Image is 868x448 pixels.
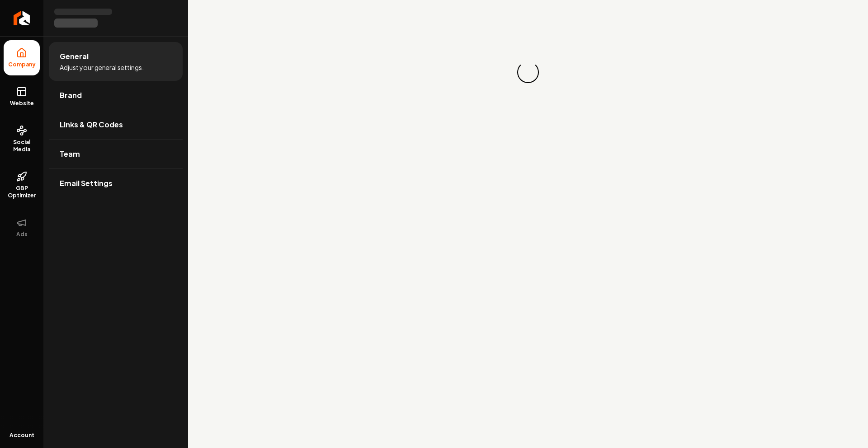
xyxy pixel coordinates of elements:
span: General [60,51,89,62]
a: Email Settings [49,169,183,198]
span: Social Media [4,139,40,153]
a: Social Media [4,118,40,160]
a: Links & QR Codes [49,110,183,139]
button: Ads [4,210,40,245]
span: Email Settings [60,178,113,189]
a: Website [4,79,40,114]
span: Account [9,432,34,439]
div: Loading [513,57,543,87]
a: Brand [49,81,183,110]
span: Team [60,149,80,159]
span: Website [6,100,38,107]
span: Ads [13,231,31,238]
span: Company [5,61,39,68]
a: Team [49,140,183,168]
span: GBP Optimizer [4,185,40,199]
span: Adjust your general settings. [60,63,144,72]
img: Rebolt Logo [14,11,30,25]
span: Links & QR Codes [60,119,123,130]
span: Brand [60,90,82,101]
a: GBP Optimizer [4,164,40,206]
